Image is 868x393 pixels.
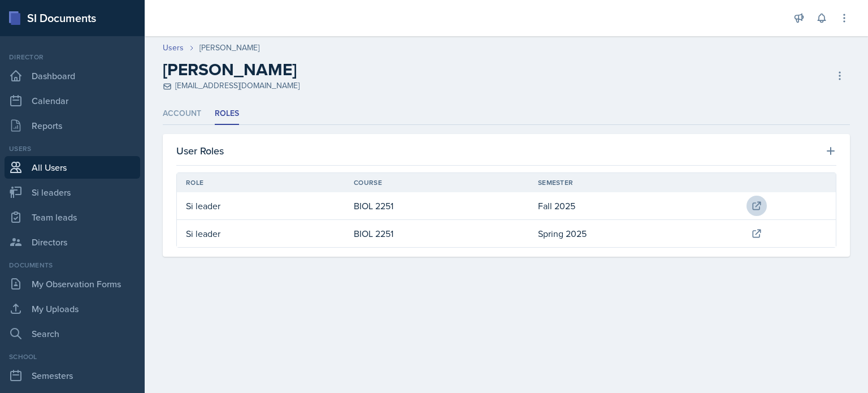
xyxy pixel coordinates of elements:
[345,192,529,220] td: BIOL 2251
[345,173,529,192] th: Course
[177,173,345,192] th: Role
[5,206,140,228] a: Team leads
[5,156,140,179] a: All Users
[5,260,140,270] div: Documents
[163,42,184,54] a: Users
[345,220,529,247] td: BIOL 2251
[5,52,140,62] div: Director
[529,220,742,247] td: Spring 2025
[163,103,201,125] li: Account
[5,273,140,295] a: My Observation Forms
[215,103,239,125] li: Roles
[177,220,345,247] td: Si leader
[529,173,742,192] th: Semester
[163,80,300,92] div: [EMAIL_ADDRESS][DOMAIN_NAME]
[5,89,140,112] a: Calendar
[176,143,224,158] h3: User Roles
[5,64,140,87] a: Dashboard
[199,42,259,54] div: [PERSON_NAME]
[5,144,140,154] div: Users
[5,322,140,345] a: Search
[5,352,140,362] div: School
[5,297,140,320] a: My Uploads
[163,59,297,80] h2: [PERSON_NAME]
[5,114,140,137] a: Reports
[5,364,140,387] a: Semesters
[529,192,742,220] td: Fall 2025
[5,231,140,253] a: Directors
[5,181,140,204] a: Si leaders
[177,192,345,220] td: Si leader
